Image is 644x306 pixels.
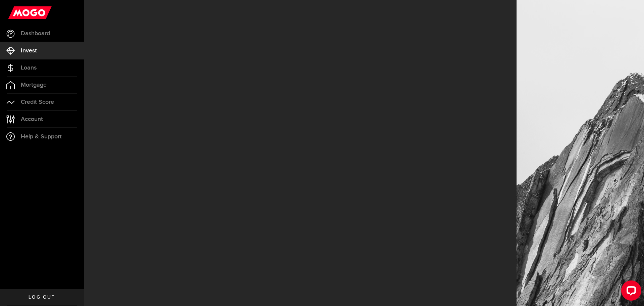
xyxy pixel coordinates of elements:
[21,116,43,122] span: Account
[21,82,47,88] span: Mortgage
[21,134,62,140] span: Help & Support
[616,278,644,306] iframe: LiveChat chat widget
[21,48,37,54] span: Invest
[21,31,50,37] span: Dashboard
[29,295,55,300] span: Log out
[21,99,54,105] span: Credit Score
[21,65,37,71] span: Loans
